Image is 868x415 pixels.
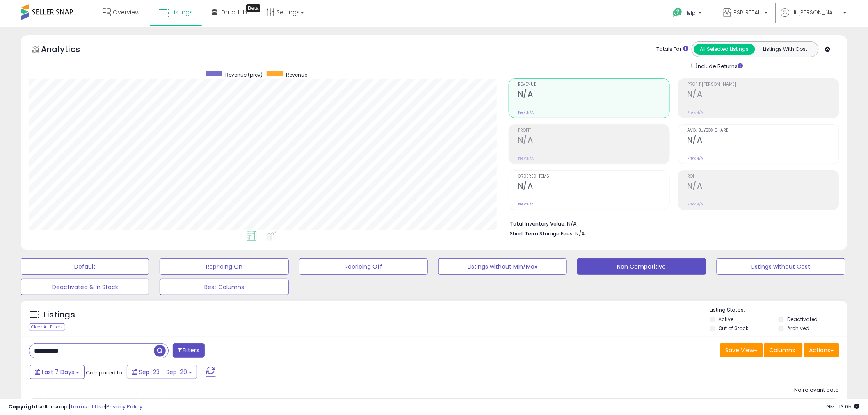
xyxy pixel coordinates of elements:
span: Overview [113,8,139,16]
button: Repricing On [160,258,288,275]
span: Columns [770,346,795,354]
a: Terms of Use [70,403,105,410]
span: Avg. Buybox Share [687,128,839,133]
span: Compared to: [86,369,123,376]
i: Get Help [673,7,683,18]
a: Help [667,1,710,27]
b: Short Term Storage Fees: [510,230,574,237]
span: Revenue [286,71,307,78]
small: Prev: N/A [518,156,534,161]
button: Sep-23 - Sep-29 [127,365,197,379]
span: PSB RETAIL [734,8,762,16]
button: Save View [720,343,763,357]
li: N/A [510,218,833,228]
label: Deactivated [787,316,818,323]
button: Repricing Off [299,258,428,275]
button: Listings With Cost [755,44,816,55]
strong: Copyright [8,403,38,410]
span: Hi [PERSON_NAME] [792,8,841,16]
span: N/A [575,230,585,237]
span: Help [685,9,696,16]
button: Last 7 Days [30,365,85,379]
div: No relevant data [795,386,839,394]
span: Listings [171,8,193,16]
span: Profit [518,128,669,133]
label: Archived [787,325,809,332]
h5: Analytics [41,43,96,57]
button: Deactivated & In Stock [21,279,149,295]
div: Tooltip anchor [246,4,260,12]
div: Include Returns [685,61,753,70]
small: Prev: N/A [518,110,534,115]
a: Privacy Policy [106,403,142,410]
small: Prev: N/A [687,110,703,115]
small: Prev: N/A [687,156,703,161]
button: Listings without Min/Max [438,258,567,275]
span: Revenue (prev) [225,71,263,78]
label: Active [719,316,734,323]
button: Non Competitive [577,258,706,275]
span: Ordered Items [518,174,669,179]
span: Sep-23 - Sep-29 [139,368,187,376]
h2: N/A [518,135,669,146]
button: Columns [764,343,803,357]
div: seller snap | | [8,403,142,411]
button: Best Columns [160,279,288,295]
p: Listing States: [710,306,847,314]
button: Actions [804,343,839,357]
span: 2025-10-7 13:05 GMT [827,403,860,410]
h2: N/A [687,135,839,146]
button: Listings without Cost [717,258,845,275]
span: Profit [PERSON_NAME] [687,82,839,87]
span: DataHub [221,8,247,16]
button: Filters [173,343,205,358]
span: ROI [687,174,839,179]
b: Total Inventory Value: [510,220,566,227]
label: Out of Stock [719,325,749,332]
button: Default [21,258,149,275]
div: Totals For [657,46,689,53]
small: Prev: N/A [518,202,534,207]
div: Clear All Filters [29,323,65,331]
span: Revenue [518,82,669,87]
span: Last 7 Days [42,368,74,376]
h2: N/A [687,89,839,100]
h2: N/A [518,89,669,100]
button: All Selected Listings [694,44,755,55]
h2: N/A [687,181,839,192]
small: Prev: N/A [687,202,703,207]
h2: N/A [518,181,669,192]
a: Hi [PERSON_NAME] [781,8,847,27]
h5: Listings [43,309,75,321]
